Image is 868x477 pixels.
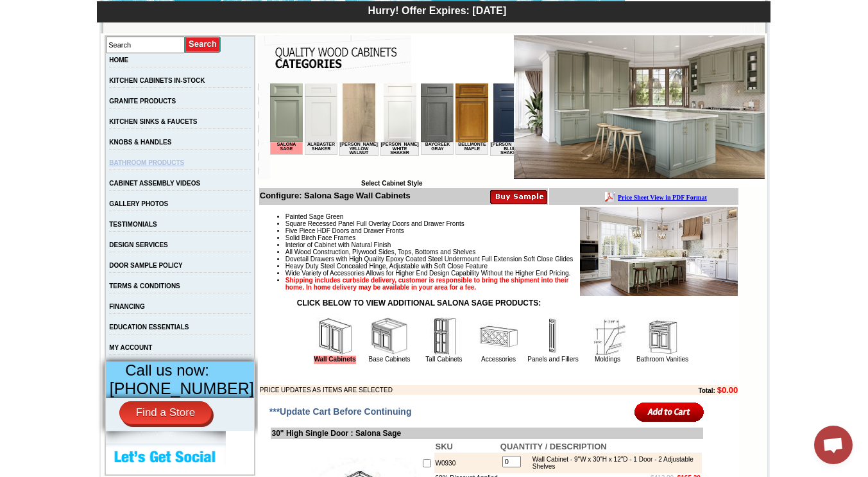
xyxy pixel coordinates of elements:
[316,317,354,356] img: Wall Cabinets
[534,317,572,356] img: Panels and Fillers
[109,200,168,207] a: GALLERY PHOTOS
[109,77,205,84] a: KITCHEN CABINETS IN-STOCK
[2,3,12,13] img: pdf.png
[285,213,344,220] span: Painted Sage Green
[481,356,516,363] a: Accessories
[15,2,104,13] a: Price Sheet View in PDF Format
[595,356,620,363] a: Moldings
[636,356,688,363] a: Bathroom Vanities
[109,241,168,248] a: DESIGN SERVICES
[436,442,453,451] b: SKU
[109,221,157,228] a: TESTIMONIALS
[717,385,738,395] b: $0.00
[285,256,574,263] span: Dovetail Drawers with High Quality Epoxy Coated Steel Undermount Full Extension Soft Close Glides
[285,263,488,270] span: Heavy Duty Steel Concealed Hinge, Adjustable with Soft Close Feature
[314,356,355,364] a: Wall Cabinets
[285,241,391,248] span: Interior of Cabinet with Natural Finish
[260,385,628,395] td: PRICE UPDATES AS ITEMS ARE SELECTED
[814,426,853,464] a: Open chat
[526,456,699,470] div: Wall Cabinet - 9"W x 30"H x 12"D - 1 Door - 2 Adjustable Shelves
[285,248,475,256] span: All Wood Construction, Plywood Sides, Tops, Bottoms and Shelves
[643,317,681,356] img: Bathroom Vanities
[434,453,499,473] td: W0930
[588,317,627,356] img: Moldings
[109,324,189,331] a: EDUCATION ESSENTIALS
[479,317,518,356] img: Accessories
[285,277,569,291] strong: Shipping includes curbside delivery, customer is responsible to bring the shipment into their hom...
[220,58,259,73] td: [PERSON_NAME] Blue Shaker
[285,227,404,234] span: Five Piece HDF Doors and Drawer Fronts
[527,356,578,363] a: Panels and Fillers
[297,299,541,308] strong: CLICK BELOW TO VIEW ADDITIONAL SALONA SAGE PRODUCTS:
[109,303,145,310] a: FINANCING
[370,317,409,356] img: Base Cabinets
[109,98,176,105] a: GRANITE PRODUCTS
[185,36,221,53] input: Submit
[634,401,704,422] input: Add to Cart
[285,234,355,241] span: Solid Birch Face Frames
[109,159,184,166] a: BATHROOM PRODUCTS
[15,5,104,12] b: Price Sheet View in PDF Format
[271,428,703,439] td: 30" High Single Door : Salona Sage
[109,262,182,269] a: DOOR SAMPLE POLICY
[109,139,171,146] a: KNOBS & HANDLES
[425,356,462,363] a: Tall Cabinets
[109,344,152,351] a: MY ACCOUNT
[109,118,197,125] a: KITCHEN SINKS & FAUCETS
[110,379,254,397] span: [PHONE_NUMBER]
[285,220,464,227] span: Square Recessed Panel Full Overlay Doors and Drawer Fronts
[125,361,209,379] span: Call us now:
[361,180,423,187] b: Select Cabinet Style
[109,180,200,187] a: CABINET ASSEMBLY VIDEOS
[260,191,411,200] b: Configure: Salona Sage Wall Cabinets
[109,282,180,290] a: TERMS & CONDITIONS
[285,270,570,277] span: Wide Variety of Accessories Allows for Higher End Design Capability Without the Higher End Pricing.
[270,83,514,180] iframe: Browser incompatible
[425,317,463,356] img: Tall Cabinets
[109,56,128,64] a: HOME
[500,442,607,451] b: QUANTITY / DESCRIPTION
[698,387,715,394] b: Total:
[269,406,412,417] span: ***Update Cart Before Continuing
[514,35,765,179] img: Salona Sage
[580,207,738,296] img: Product Image
[368,356,410,363] a: Base Cabinets
[119,401,212,424] a: Find a Store
[103,3,770,17] div: Hurry! Offer Expires: [DATE]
